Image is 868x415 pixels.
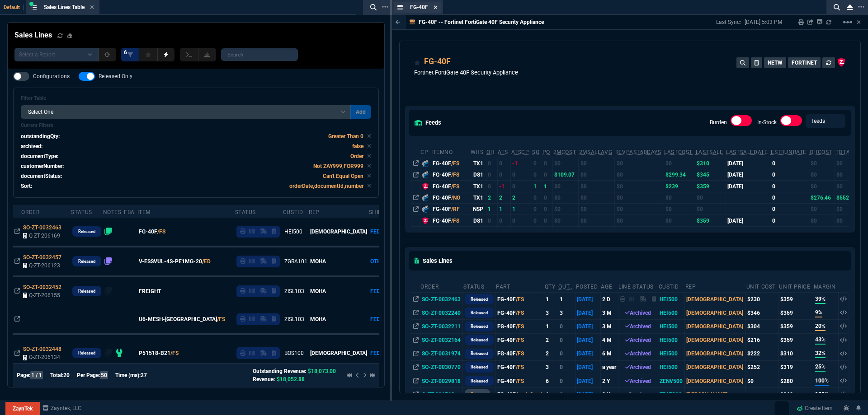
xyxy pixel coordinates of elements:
span: /FS [451,218,459,224]
p: FG-40F -- Fortinet FortiGate 40F Security Appliance [419,19,544,26]
td: $0 [664,158,695,169]
td: 0 [532,204,542,215]
span: Configurations [33,73,70,80]
p: Released [471,336,488,344]
p: documentStatus: [21,172,62,180]
td: 0 [770,215,809,226]
td: [DATE] [726,169,770,180]
th: Part [495,280,544,293]
th: Rep [685,280,746,293]
span: /FS [451,160,459,167]
a: /FS [217,315,225,323]
span: 39% [815,295,826,304]
abbr: Total units in inventory. [486,149,495,155]
nx-icon: Open In Opposite Panel [413,337,419,343]
div: FG-40F [433,182,469,191]
nx-icon: Back to Table [396,19,401,25]
th: Unit Cost [746,280,779,293]
span: 43% [815,336,826,345]
p: Released [78,350,95,357]
abbr: ATS with all companies combined [511,149,529,155]
td: TX1 [470,158,486,169]
td: $0 [615,215,664,226]
a: Hide Workbench [857,19,861,26]
td: 2 [544,333,558,347]
nx-icon: Open In Opposite Panel [14,316,20,322]
td: HEI500 [658,306,685,320]
td: FG-40F [495,293,544,306]
td: 0 [770,192,809,203]
code: Greater Than 0 [328,133,363,140]
abbr: Total sales within a 30 day window based on last time there was inventory [771,149,807,155]
td: $0 [579,169,615,180]
th: Order [420,280,462,293]
td: 0 [558,320,575,333]
td: TX1 [470,181,486,192]
td: $0 [809,158,835,169]
abbr: Outstanding (To Ship) [558,284,572,290]
code: Not ZAY999,FOR999 [313,163,363,169]
nx-icon: Close Tab [434,4,438,11]
td: -1 [497,181,510,192]
td: 0 [497,215,510,226]
td: SO-ZT-0032211 [420,320,462,333]
th: Posted [576,280,601,293]
a: /FS [170,349,179,357]
div: Item [137,209,151,216]
td: 0 [486,181,497,192]
nx-icon: Open In Opposite Panel [413,172,419,178]
abbr: Avg Sale from SO invoices for 2 months [579,149,612,155]
p: documentType: [21,152,58,160]
p: Released [471,378,488,385]
td: $0 [615,192,664,203]
a: /FS [157,228,165,236]
div: $304 [747,322,777,331]
td: $359 [778,333,813,347]
span: SO-ZT-0032448 [23,346,61,352]
p: Released [78,258,95,265]
nx-fornida-erp-notes: number [104,259,113,266]
p: Sort: [21,182,32,190]
td: $0 [615,181,664,192]
p: Released [471,309,488,317]
td: 0 [542,192,553,203]
mat-icon: Example home icon [842,17,853,28]
td: 0 [770,181,809,192]
td: $310 [695,158,726,169]
td: HEI500 [658,320,685,333]
a: /ED [202,257,211,266]
td: DS1 [470,169,486,180]
td: 1 [497,204,510,215]
td: [DATE] [576,320,601,333]
a: Create Item [793,401,836,415]
nx-fornida-erp-notes: number [104,289,113,295]
td: 2 [486,192,497,203]
td: 0 [511,169,532,180]
button: FORTINET [788,57,821,68]
td: SO-ZT-0032164 [420,333,462,347]
span: Sales Lines Table [44,4,85,10]
td: 0 [511,215,532,226]
td: $359 [695,181,726,192]
td: $109.07 [553,169,579,180]
td: $359 [778,293,813,306]
label: In-Stock [757,119,777,126]
span: Default [4,5,24,10]
th: Status [463,280,495,293]
td: 0 [770,169,809,180]
div: FG-40F [433,194,469,202]
td: $0 [664,215,695,226]
td: NSP [470,204,486,215]
td: 1 [511,204,532,215]
nx-icon: Open In Opposite Panel [14,288,20,294]
abbr: Total units on open Purchase Orders [542,149,550,155]
td: 0 [558,333,575,347]
h5: Sales Lines [415,256,453,265]
div: Add to Watchlist [414,56,420,68]
td: $0 [579,192,615,203]
td: $0 [664,204,695,215]
td: $0 [579,181,615,192]
td: -1 [511,158,532,169]
th: ItemNo [431,145,470,158]
td: [DATE] [576,293,601,306]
